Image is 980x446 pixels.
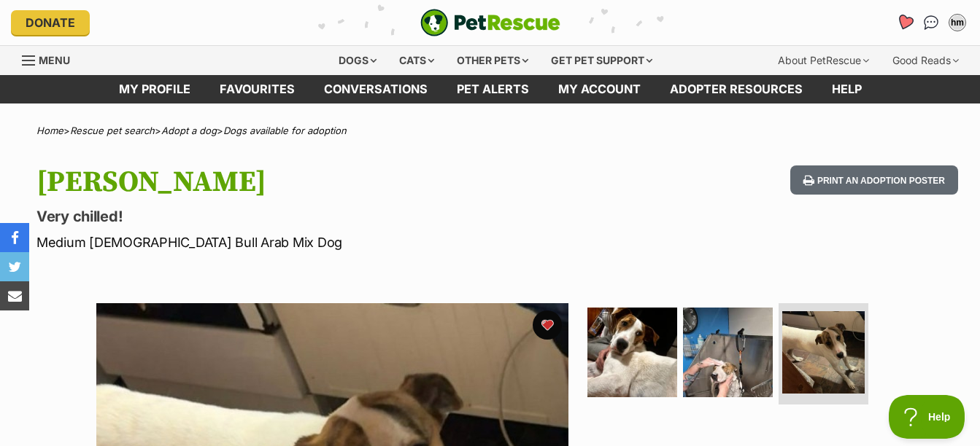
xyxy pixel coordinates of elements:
p: Medium [DEMOGRAPHIC_DATA] Bull Arab Mix Dog [36,232,598,252]
a: Rescue pet search [70,125,155,136]
span: Menu [39,54,70,66]
a: Dogs available for adoption [223,125,347,136]
a: Privacy Notification [204,1,219,13]
button: Print an adoption poster [790,165,958,195]
a: Conversations [919,11,943,34]
a: Favourites [205,75,309,103]
a: Home [36,125,63,136]
div: Good Reads [882,46,969,75]
a: Help [817,75,876,103]
a: PetRescue [420,9,560,36]
div: Other pets [447,46,539,75]
a: Donate [11,10,90,35]
div: hm [950,15,965,30]
img: consumer-privacy-logo.png [206,1,217,13]
a: My profile [104,75,205,103]
img: Photo of Hank [782,311,865,394]
button: favourite [533,310,562,340]
a: Menu [22,46,80,72]
a: Adopter resources [655,75,817,103]
img: logo-e224e6f780fb5917bec1dbf3a21bbac754714ae5b6737aabdf751b685950b380.svg [420,9,560,36]
img: consumer-privacy-logo.png [1,1,13,13]
div: Dogs [328,46,387,75]
div: Get pet support [541,46,663,75]
a: Adopt a dog [161,125,217,136]
img: chat-41dd97257d64d25036548639549fe6c8038ab92f7586957e7f3b1b290dea8141.svg [924,15,939,30]
a: My account [544,75,655,103]
div: Cats [389,46,444,75]
a: Pet alerts [442,75,544,103]
a: conversations [309,75,442,103]
a: Favourites [890,7,920,37]
img: Photo of Hank [587,308,677,397]
img: Photo of Hank [683,308,773,397]
img: iconc.png [204,1,217,12]
button: My account [946,11,969,34]
div: About PetRescue [768,46,879,75]
iframe: Help Scout Beacon - Open [889,395,965,439]
ul: Account quick links [893,11,969,34]
h1: [PERSON_NAME] [36,165,598,199]
p: Very chilled! [36,206,598,227]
